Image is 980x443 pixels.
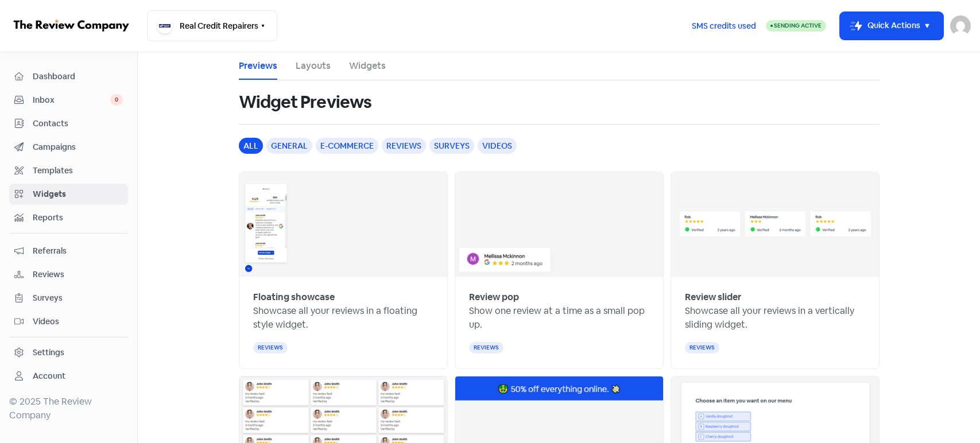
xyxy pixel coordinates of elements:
[692,20,756,32] span: SMS credits used
[9,113,128,134] a: Contacts
[469,342,503,353] div: reviews
[33,269,123,281] span: Reviews
[685,291,741,303] b: Review slider
[9,366,128,387] a: Account
[9,240,128,262] a: Referrals
[469,304,649,332] p: Show one review at a time as a small pop up.
[382,138,426,154] div: reviews
[9,264,128,285] a: Reviews
[478,138,517,154] div: videos
[9,287,128,309] a: Surveys
[239,84,372,121] h1: Widget Previews
[266,138,312,154] div: general
[9,342,128,363] a: Settings
[950,15,971,36] img: User
[9,160,128,181] a: Templates
[9,90,128,111] a: Inbox 0
[9,311,128,332] a: Videos
[9,207,128,228] a: Reports
[349,59,386,73] a: Widgets
[685,304,865,332] p: Showcase all your reviews in a vertically sliding widget.
[33,165,123,177] span: Templates
[33,245,123,257] span: Referrals
[239,59,277,73] a: Previews
[9,137,128,158] a: Campaigns
[316,138,378,154] div: e-commerce
[33,118,123,130] span: Contacts
[239,138,263,154] div: all
[840,12,943,40] button: Quick Actions
[33,141,123,153] span: Campaigns
[33,94,110,106] span: Inbox
[429,138,474,154] div: surveys
[33,370,65,382] div: Account
[9,395,128,422] div: © 2025 The Review Company
[33,347,64,359] div: Settings
[766,19,826,33] a: Sending Active
[9,184,128,205] a: Widgets
[147,10,277,41] button: Real Credit Repairers
[685,342,719,353] div: reviews
[253,342,288,353] div: reviews
[110,94,123,106] span: 0
[9,66,128,87] a: Dashboard
[682,19,766,31] a: SMS credits used
[469,291,519,303] b: Review pop
[33,316,123,328] span: Videos
[253,304,433,332] p: Showcase all your reviews in a floating style widget.
[296,59,331,73] a: Layouts
[33,188,123,200] span: Widgets
[33,71,123,83] span: Dashboard
[33,292,123,304] span: Surveys
[774,22,822,29] span: Sending Active
[253,291,335,303] b: Floating showcase
[33,212,123,224] span: Reports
